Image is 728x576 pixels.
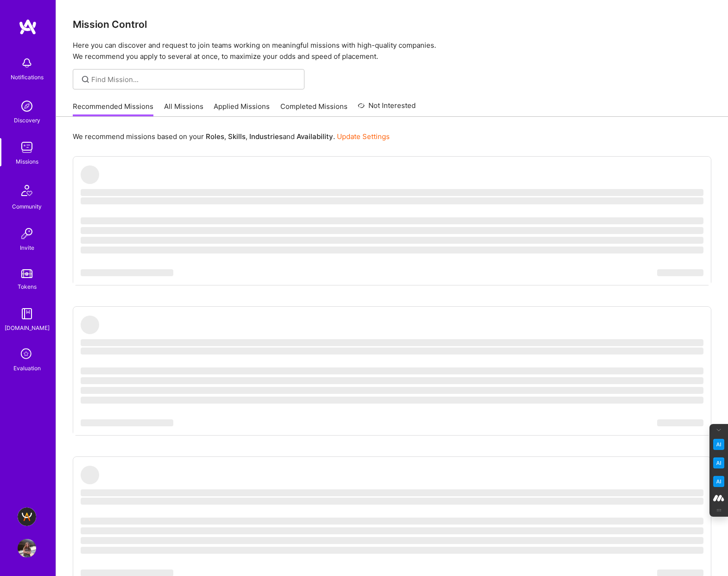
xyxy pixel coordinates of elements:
img: Invite [18,224,36,243]
i: icon SelectionTeam [18,346,36,363]
img: guide book [18,304,36,323]
div: Missions [16,157,38,166]
img: bell [18,54,36,72]
img: tokens [21,269,32,278]
b: Industries [249,132,283,141]
img: logo [19,19,37,35]
a: Completed Missions [280,101,348,117]
div: Notifications [11,72,44,82]
div: Tokens [18,282,37,291]
i: icon SearchGrey [80,74,91,85]
p: We recommend missions based on your , , and . [73,132,390,141]
a: A.Team - Grow A.Team's Community & Demand [15,507,38,526]
a: Not Interested [358,100,416,117]
img: teamwork [18,138,36,157]
b: Roles [206,132,224,141]
b: Availability [297,132,333,141]
img: Community [16,179,38,202]
p: Here you can discover and request to join teams working on meaningful missions with high-quality ... [73,40,711,62]
a: Applied Missions [214,101,270,117]
div: Discovery [14,115,40,125]
img: User Avatar [18,539,36,557]
img: discovery [18,97,36,115]
b: Skills [228,132,246,141]
div: Evaluation [13,363,41,373]
a: Recommended Missions [73,101,153,117]
a: User Avatar [15,539,38,557]
a: Update Settings [337,132,390,141]
div: [DOMAIN_NAME] [5,323,50,333]
div: Community [12,202,42,211]
h3: Mission Control [73,19,711,30]
img: Email Tone Analyzer icon [713,457,724,468]
img: Jargon Buster icon [713,476,724,487]
a: All Missions [164,101,203,117]
img: A.Team - Grow A.Team's Community & Demand [18,507,36,526]
div: Invite [20,243,34,253]
img: Key Point Extractor icon [713,439,724,450]
input: Find Mission... [91,75,298,84]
